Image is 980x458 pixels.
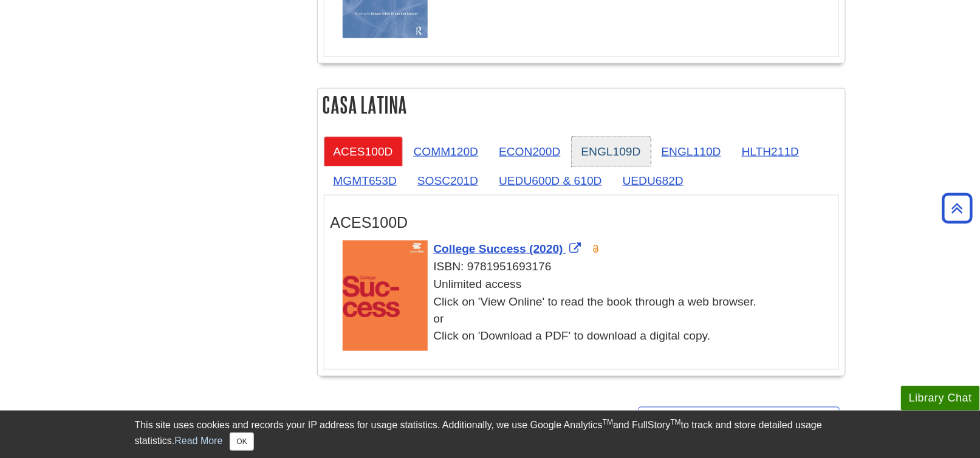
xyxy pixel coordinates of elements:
[732,137,809,166] a: HLTH211D
[404,137,488,166] a: COMM120D
[434,242,563,255] span: College Success (2020)
[324,166,406,196] a: MGMT653D
[324,137,403,166] a: ACES100D
[572,137,651,166] a: ENGL109D
[592,244,601,254] img: Open Access
[652,137,731,166] a: ENGL110D
[603,418,613,426] sup: TM
[489,166,612,196] a: UEDU600D & 610D
[230,432,253,451] button: Close
[408,166,488,196] a: SOSC201D
[489,137,570,166] a: ECON200D
[639,407,839,435] a: Next:Find E-Textbooks @ DU Library >>
[938,200,977,216] a: Back to Top
[318,89,845,121] h2: Casa Latina
[343,241,428,350] img: Cover Art
[343,258,832,276] div: ISBN: 9781951693176
[343,276,832,346] div: Unlimited access Click on 'View Online' to read the book through a web browser. or Click on 'Down...
[901,386,980,411] button: Library Chat
[434,242,584,255] a: Link opens in new window
[135,418,846,451] div: This site uses cookies and records your IP address for usage statistics. Additionally, we use Goo...
[174,436,222,446] a: Read More
[613,166,693,196] a: UEDU682D
[671,418,681,426] sup: TM
[331,214,832,231] h3: ACES100D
